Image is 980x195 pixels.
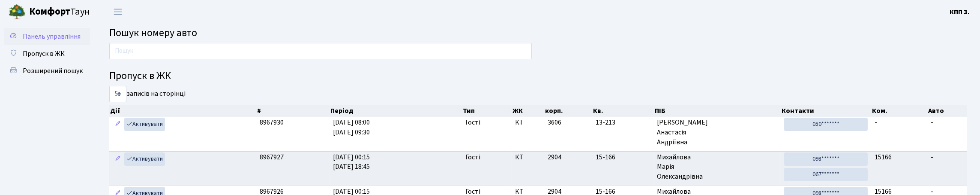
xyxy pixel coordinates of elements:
[23,49,65,58] span: Пропуск в ЖК
[512,105,545,117] th: ЖК
[465,152,480,162] span: Гості
[4,45,90,62] a: Пропуск в ЖК
[871,105,927,117] th: Ком.
[596,118,650,128] span: 13-213
[4,62,90,79] a: Розширений пошук
[109,86,186,102] label: записів на сторінці
[654,105,781,117] th: ПІБ
[109,43,532,59] input: Пошук
[592,105,654,117] th: Кв.
[548,152,561,162] span: 2904
[23,66,83,76] span: Розширений пошук
[9,3,26,21] img: logo.png
[465,118,480,128] span: Гості
[875,152,892,162] span: 15166
[260,152,284,162] span: 8967927
[781,105,871,117] th: Контакти
[548,118,561,127] span: 3606
[950,7,970,17] a: КПП 3.
[875,118,877,127] span: -
[333,152,370,172] span: [DATE] 00:15 [DATE] 18:45
[515,118,541,128] span: КТ
[657,152,777,182] span: Михайлова Марія Олександрівна
[23,32,81,41] span: Панель управління
[109,86,126,102] select: записів на сторінці
[109,25,197,40] span: Пошук номеру авто
[333,118,370,137] span: [DATE] 08:00 [DATE] 09:30
[260,118,284,127] span: 8967930
[462,105,512,117] th: Тип
[29,5,90,19] span: Таун
[330,105,462,117] th: Період
[657,118,777,147] span: [PERSON_NAME] Анастасія Андріївна
[931,152,933,162] span: -
[107,5,129,19] button: Переключити навігацію
[544,105,592,117] th: корп.
[113,152,123,166] a: Редагувати
[109,105,256,117] th: Дії
[29,5,70,18] b: Комфорт
[124,118,165,131] a: Активувати
[596,152,650,162] span: 15-166
[4,28,90,45] a: Панель управління
[928,105,968,117] th: Авто
[950,7,970,17] b: КПП 3.
[256,105,330,117] th: #
[124,152,165,166] a: Активувати
[515,152,541,162] span: КТ
[931,118,933,127] span: -
[109,70,967,82] h4: Пропуск в ЖК
[113,118,123,131] a: Редагувати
